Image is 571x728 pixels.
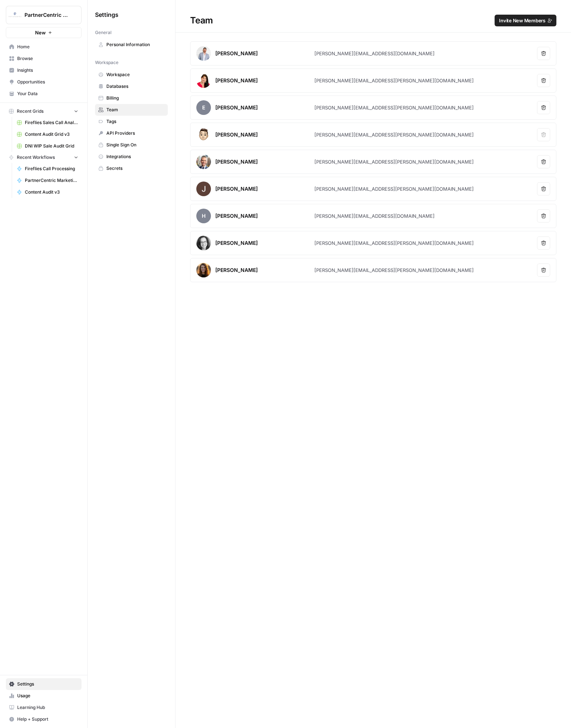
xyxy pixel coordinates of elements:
[35,29,46,36] span: New
[17,44,78,50] span: Home
[196,236,211,250] img: avatar
[495,15,556,26] button: Invite New Members
[6,88,82,100] a: Your Data
[17,108,44,115] span: Recent Grids
[6,690,82,702] a: Usage
[215,158,258,165] div: [PERSON_NAME]
[95,116,168,127] a: Tags
[106,165,165,172] span: Secrets
[215,212,258,220] div: [PERSON_NAME]
[215,185,258,193] div: [PERSON_NAME]
[14,128,82,140] a: Content Audit Grid v3
[6,152,82,163] button: Recent Workflows
[106,83,165,90] span: Databases
[215,131,258,138] div: [PERSON_NAME]
[6,53,82,64] a: Browse
[17,692,78,699] span: Usage
[106,142,165,148] span: Single Sign On
[14,175,82,186] a: PartnerCentric Marketing Report Agent
[196,263,211,277] img: avatar
[314,266,474,274] div: [PERSON_NAME][EMAIL_ADDRESS][PERSON_NAME][DOMAIN_NAME]
[95,92,168,104] a: Billing
[215,104,258,111] div: [PERSON_NAME]
[314,158,474,165] div: [PERSON_NAME][EMAIL_ADDRESS][PERSON_NAME][DOMAIN_NAME]
[17,154,55,161] span: Recent Workflows
[215,239,258,247] div: [PERSON_NAME]
[17,90,78,97] span: Your Data
[215,266,258,274] div: [PERSON_NAME]
[106,41,165,48] span: Personal Information
[14,140,82,152] a: DNI WIP Sale Audit Grid
[14,163,82,175] a: Fireflies Call Processing
[14,186,82,198] a: Content Audit v3
[314,239,474,247] div: [PERSON_NAME][EMAIL_ADDRESS][PERSON_NAME][DOMAIN_NAME]
[196,46,211,61] img: avatar
[106,153,165,160] span: Integrations
[95,151,168,163] a: Integrations
[215,50,258,57] div: [PERSON_NAME]
[196,182,211,196] img: avatar
[95,29,111,36] span: General
[106,95,165,101] span: Billing
[17,55,78,62] span: Browse
[6,41,82,53] a: Home
[14,117,82,128] a: Fireflies Sales Call Analysis
[499,17,545,24] span: Invite New Members
[95,69,168,81] a: Workspace
[17,67,78,74] span: Insights
[175,15,571,26] div: Team
[95,104,168,116] a: Team
[95,81,168,92] a: Databases
[17,704,78,711] span: Learning Hub
[196,73,211,88] img: avatar
[95,163,168,174] a: Secrets
[6,6,82,24] button: Workspace: PartnerCentric Sales Tools
[106,71,165,78] span: Workspace
[6,713,82,725] button: Help + Support
[17,716,78,723] span: Help + Support
[17,79,78,85] span: Opportunities
[314,50,435,57] div: [PERSON_NAME][EMAIL_ADDRESS][DOMAIN_NAME]
[314,104,474,111] div: [PERSON_NAME][EMAIL_ADDRESS][PERSON_NAME][DOMAIN_NAME]
[25,119,78,126] span: Fireflies Sales Call Analysis
[6,27,82,38] button: New
[6,64,82,76] a: Insights
[8,8,22,22] img: PartnerCentric Sales Tools Logo
[25,131,78,138] span: Content Audit Grid v3
[95,39,168,51] a: Personal Information
[106,107,165,113] span: Team
[314,131,474,138] div: [PERSON_NAME][EMAIL_ADDRESS][PERSON_NAME][DOMAIN_NAME]
[95,10,118,19] span: Settings
[314,212,435,220] div: [PERSON_NAME][EMAIL_ADDRESS][DOMAIN_NAME]
[106,118,165,125] span: Tags
[24,11,69,19] span: PartnerCentric Sales Tools
[196,127,211,142] img: avatar
[25,143,78,149] span: DNI WIP Sale Audit Grid
[314,185,474,193] div: [PERSON_NAME][EMAIL_ADDRESS][PERSON_NAME][DOMAIN_NAME]
[196,209,211,223] span: H
[95,139,168,151] a: Single Sign On
[17,681,78,687] span: Settings
[95,127,168,139] a: API Providers
[215,77,258,84] div: [PERSON_NAME]
[196,154,211,169] img: avatar
[25,165,78,172] span: Fireflies Call Processing
[25,177,78,184] span: PartnerCentric Marketing Report Agent
[6,76,82,88] a: Opportunities
[6,106,82,117] button: Recent Grids
[196,100,211,115] span: E
[25,189,78,195] span: Content Audit v3
[6,678,82,690] a: Settings
[106,130,165,137] span: API Providers
[6,702,82,713] a: Learning Hub
[314,77,474,84] div: [PERSON_NAME][EMAIL_ADDRESS][PERSON_NAME][DOMAIN_NAME]
[95,59,118,66] span: Workspace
